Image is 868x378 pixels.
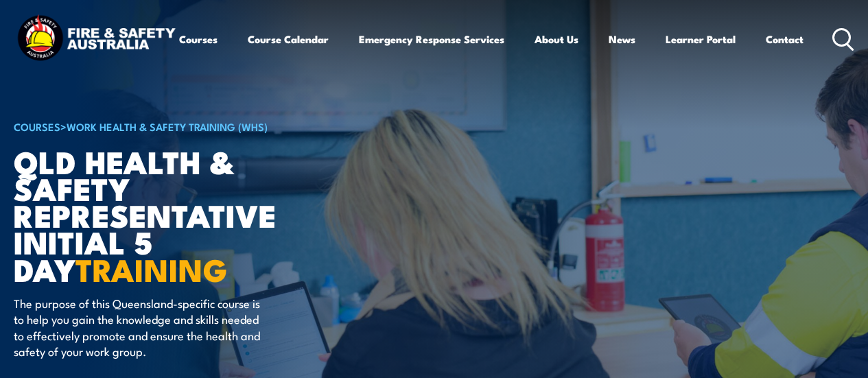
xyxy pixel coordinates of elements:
a: About Us [535,23,578,56]
a: Contact [766,23,804,56]
a: Learner Portal [666,23,736,56]
a: Courses [179,23,218,56]
a: COURSES [14,119,60,134]
a: Work Health & Safety Training (WHS) [67,119,268,134]
a: News [609,23,635,56]
strong: TRAINING [75,245,228,292]
a: Emergency Response Services [359,23,504,56]
a: Course Calendar [248,23,329,56]
h6: > [14,118,353,134]
h1: QLD Health & Safety Representative Initial 5 Day [14,147,353,282]
p: The purpose of this Queensland-specific course is to help you gain the knowledge and skills neede... [14,295,264,359]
